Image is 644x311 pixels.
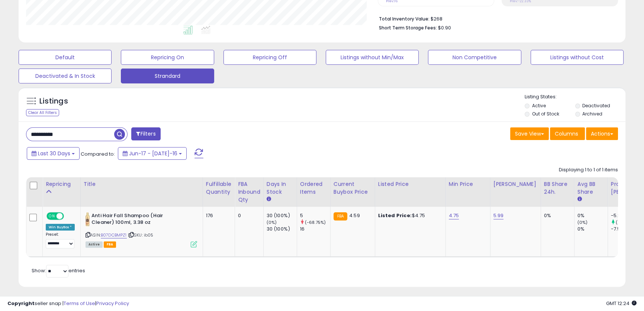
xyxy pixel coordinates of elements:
[7,300,129,307] div: seller snap | |
[63,213,75,219] span: OFF
[531,50,624,65] button: Listings without Cost
[101,232,127,238] a: B07DCBMPZ1
[19,50,112,65] button: Default
[300,226,330,232] div: 16
[334,180,372,196] div: Current Buybox Price
[550,127,585,140] button: Columns
[86,212,197,247] div: ASIN:
[129,150,177,157] span: Jun-17 - [DATE]-16
[121,50,214,65] button: Repricing On
[544,180,571,196] div: BB Share 24h.
[449,212,459,219] a: 4.75
[493,212,504,219] a: 5.99
[84,180,200,188] div: Title
[438,24,451,31] span: $0.90
[577,196,582,203] small: Avg BB Share.
[7,300,35,307] strong: Copyright
[559,166,618,174] div: Displaying 1 to 1 of 1 items
[586,127,618,140] button: Actions
[616,219,632,225] small: (22.4%)
[104,241,116,248] span: FBA
[86,241,103,248] span: All listings currently available for purchase on Amazon
[300,212,330,219] div: 5
[577,180,605,196] div: Avg BB Share
[334,212,347,220] small: FBA
[118,147,187,160] button: Jun-17 - [DATE]-16
[300,180,327,196] div: Ordered Items
[206,212,229,219] div: 176
[96,300,129,307] a: Privacy Policy
[493,180,538,188] div: [PERSON_NAME]
[121,69,214,83] button: Strandard
[532,111,559,117] label: Out of Stock
[46,224,75,231] div: Win BuyBox *
[378,212,412,219] b: Listed Price:
[428,50,521,65] button: Non Competitive
[91,212,182,228] b: Anti Hair Fall Shampoo (Hair Cleaner) 100ml, 3.38 oz
[349,212,360,219] span: 4.59
[577,226,608,232] div: 0%
[305,219,326,225] small: (-68.75%)
[39,96,68,107] h5: Listings
[449,180,487,188] div: Min Price
[267,219,277,225] small: (0%)
[223,50,316,65] button: Repricing Off
[267,180,294,196] div: Days In Stock
[582,111,602,117] label: Archived
[47,213,57,219] span: ON
[267,212,297,219] div: 30 (100%)
[19,69,112,83] button: Deactivated & In Stock
[379,16,429,22] b: Total Inventory Value:
[378,180,442,188] div: Listed Price
[326,50,419,65] button: Listings without Min/Max
[26,109,59,116] div: Clear All Filters
[577,212,608,219] div: 0%
[128,232,154,238] span: | SKU: ib05
[238,180,260,204] div: FBA inbound Qty
[238,212,258,219] div: 0
[379,25,437,31] b: Short Term Storage Fees:
[379,14,612,23] li: $268
[606,300,637,307] span: 2025-08-16 12:24 GMT
[577,219,588,225] small: (0%)
[206,180,232,196] div: Fulfillable Quantity
[46,232,75,249] div: Preset:
[510,127,549,140] button: Save View
[86,212,90,227] img: 31WJJjkAhTL._SL40_.jpg
[582,102,610,109] label: Deactivated
[64,300,95,307] a: Terms of Use
[532,102,545,109] label: Active
[555,130,578,137] span: Columns
[46,180,77,188] div: Repricing
[27,147,80,160] button: Last 30 Days
[544,212,569,219] div: 0%
[267,196,271,203] small: Days In Stock.
[81,150,115,158] span: Compared to:
[378,212,440,219] div: $4.75
[131,127,160,140] button: Filters
[267,226,297,232] div: 30 (100%)
[32,267,85,274] span: Show: entries
[525,93,625,101] p: Listing States:
[38,150,70,157] span: Last 30 Days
